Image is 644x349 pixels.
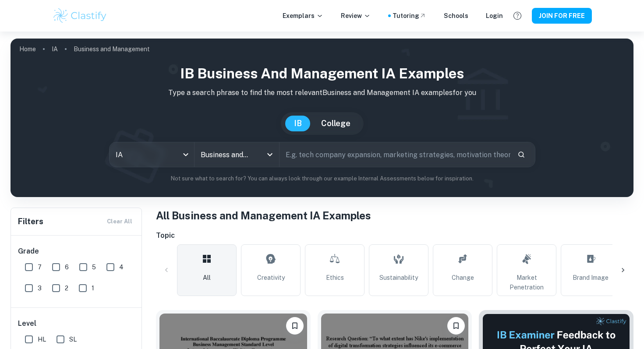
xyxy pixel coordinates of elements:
[65,262,69,272] span: 6
[280,142,510,167] input: E.g. tech company expansion, marketing strategies, motivation theories...
[65,283,68,293] span: 2
[393,11,426,21] a: Tutoring
[38,335,46,344] span: HL
[52,43,58,55] a: IA
[18,246,135,257] h6: Grade
[486,11,503,21] a: Login
[264,148,276,161] button: Open
[283,11,323,21] p: Exemplars
[514,147,529,162] button: Search
[38,262,42,272] span: 7
[119,262,124,272] span: 4
[11,39,633,197] img: profile cover
[92,283,94,293] span: 1
[447,317,465,335] button: Please log in to bookmark exemplars
[444,11,468,21] a: Schools
[38,283,42,293] span: 3
[312,116,359,131] button: College
[341,11,371,21] p: Review
[18,174,626,183] p: Not sure what to search for? You can always look through our example Internal Assessments below f...
[19,43,36,55] a: Home
[203,273,211,282] span: All
[452,273,474,282] span: Change
[156,208,633,223] h1: All Business and Management IA Examples
[573,273,609,282] span: Brand Image
[18,318,135,329] h6: Level
[257,273,285,282] span: Creativity
[18,88,626,98] p: Type a search phrase to find the most relevant Business and Management IA examples for you
[110,142,194,167] div: IA
[18,63,626,84] h1: IB Business and Management IA examples
[326,273,344,282] span: Ethics
[92,262,96,272] span: 5
[74,44,150,54] p: Business and Management
[501,273,552,292] span: Market Penetration
[379,273,418,282] span: Sustainability
[156,230,633,241] h6: Topic
[69,335,77,344] span: SL
[510,8,525,23] button: Help and Feedback
[52,7,108,25] img: Clastify logo
[286,317,304,335] button: Please log in to bookmark exemplars
[532,8,592,24] button: JOIN FOR FREE
[18,215,43,228] h6: Filters
[285,116,311,131] button: IB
